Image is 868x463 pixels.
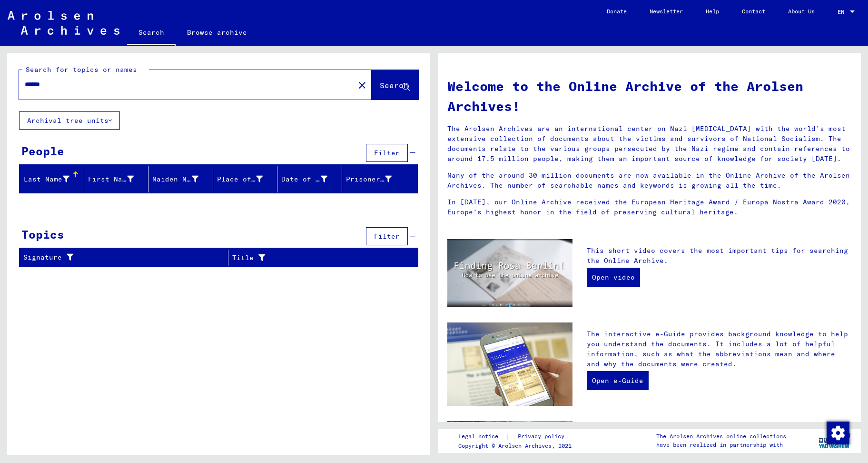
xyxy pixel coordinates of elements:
div: Date of Birth [281,174,327,184]
p: Many of the around 30 million documents are now available in the Online Archive of the Arolsen Ar... [447,171,851,191]
p: This short video covers the most important tips for searching the Online Archive. [587,246,851,266]
div: | [458,432,576,442]
button: Search [372,70,418,100]
div: Signature [23,252,216,262]
p: In [DATE], our Online Archive received the European Heritage Award / Europa Nostra Award 2020, Eu... [447,197,851,217]
a: Privacy policy [510,432,576,442]
div: Maiden Name [152,174,198,184]
a: Browse archive [176,21,258,44]
div: Prisoner # [346,171,406,187]
div: Title [232,253,395,263]
div: Maiden Name [152,171,213,187]
img: Arolsen_neg.svg [8,11,119,35]
h1: Welcome to the Online Archive of the Arolsen Archives! [447,76,851,116]
a: Open e-Guide [587,371,649,390]
p: The interactive e-Guide provides background knowledge to help you understand the documents. It in... [587,329,851,369]
button: Filter [366,227,408,245]
div: Title [232,250,406,265]
p: The Arolsen Archives are an international center on Nazi [MEDICAL_DATA] with the world’s most ext... [447,124,851,164]
p: The Arolsen Archives online collections [656,432,786,441]
div: Place of Birth [217,171,277,187]
span: Search [380,81,408,90]
div: Last Name [23,174,69,184]
img: eguide.jpg [447,322,572,406]
mat-label: Search for topics or names [26,65,137,74]
mat-header-cell: Place of Birth [213,166,278,192]
mat-icon: close [356,80,368,91]
div: First Name [88,174,134,184]
div: First Name [88,171,148,187]
div: Prisoner # [346,174,392,184]
img: yv_logo.png [817,429,852,453]
span: Filter [374,232,400,241]
a: Open video [587,268,640,287]
mat-select-trigger: EN [838,8,844,15]
p: Copyright © Arolsen Archives, 2021 [458,442,576,450]
a: Legal notice [458,432,506,442]
div: Signature [23,250,228,265]
mat-header-cell: Prisoner # [342,166,418,192]
button: Clear [353,75,372,94]
div: Topics [21,226,64,243]
mat-header-cell: Date of Birth [277,166,342,192]
mat-header-cell: Last Name [20,166,84,192]
img: video.jpg [447,239,572,307]
mat-header-cell: First Name [84,166,149,192]
div: Date of Birth [281,171,342,187]
p: have been realized in partnership with [656,441,786,449]
div: Last Name [23,171,84,187]
button: Archival tree units [19,111,120,130]
mat-header-cell: Maiden Name [148,166,213,192]
div: Place of Birth [217,174,263,184]
span: Filter [374,149,400,157]
div: People [21,142,64,160]
button: Filter [366,144,408,162]
img: Modification du consentement [827,422,849,444]
a: Search [127,21,176,46]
